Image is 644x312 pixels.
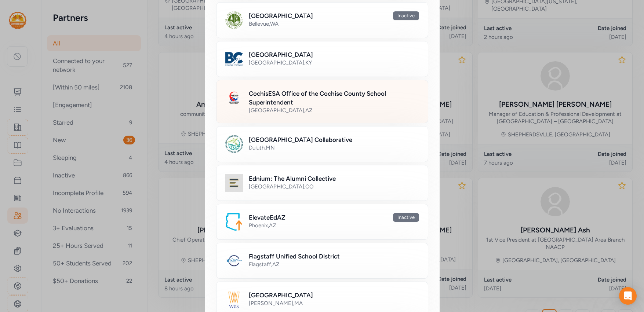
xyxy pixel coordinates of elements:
h2: ElevateEdAZ [249,213,285,222]
img: Logo [225,11,243,29]
div: [PERSON_NAME] , MA [249,300,419,307]
img: Logo [225,213,243,231]
div: Bellevue , WA [249,20,419,27]
div: [GEOGRAPHIC_DATA] , AZ [249,107,419,114]
div: Duluth , MN [249,144,419,151]
div: Open Intercom Messenger [619,287,637,305]
div: Flagstaff , AZ [249,261,419,268]
img: Logo [225,252,243,269]
div: [GEOGRAPHIC_DATA] , KY [249,59,419,66]
h2: [GEOGRAPHIC_DATA] [249,11,313,20]
h2: CochisESA Office of the Cochise County School Superintendent [249,89,419,107]
h2: Flagstaff Unified School District [249,252,340,261]
div: Inactive [393,11,419,20]
h2: [GEOGRAPHIC_DATA] Collaborative [249,135,352,144]
h2: [GEOGRAPHIC_DATA] [249,50,313,59]
h2: Ednium: The Alumni Collective [249,174,336,183]
div: Inactive [393,213,419,222]
img: Logo [225,291,243,308]
img: Logo [225,135,243,153]
div: [GEOGRAPHIC_DATA] , CO [249,183,419,190]
img: Logo [225,50,243,68]
img: Logo [225,89,243,107]
h2: [GEOGRAPHIC_DATA] [249,291,313,300]
img: Logo [225,174,243,192]
div: Phoenix , AZ [249,222,419,229]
